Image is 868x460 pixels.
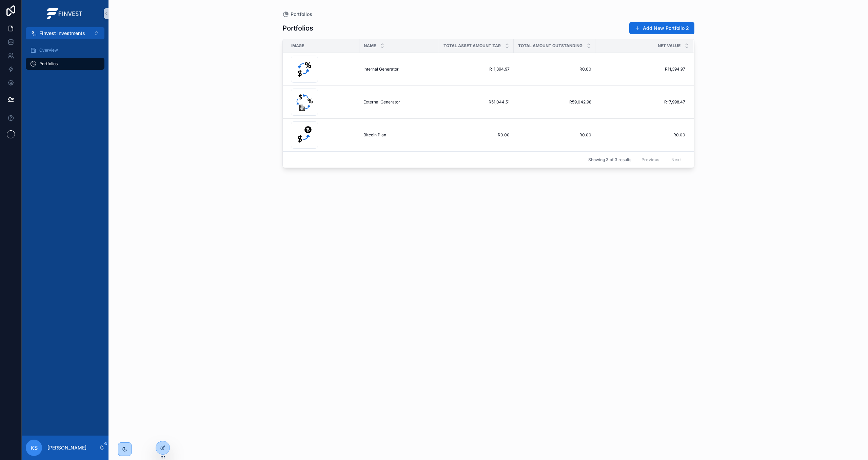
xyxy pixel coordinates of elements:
a: Overview [26,44,104,56]
span: Bitcoin Plan [363,132,386,138]
h1: Portfolios [282,23,313,33]
div: scrollable content [22,39,108,79]
a: R0.00 [443,132,510,138]
a: R59,042.98 [518,99,591,105]
a: Bitcoin Plan [363,132,435,138]
a: Portfolios [26,58,104,70]
span: Internal Generator [363,66,399,72]
span: Name [364,43,376,49]
span: Showing 3 of 3 results [588,157,631,162]
span: Total Amount Outstanding [518,43,583,49]
span: KS [31,444,38,452]
a: R0.00 [518,132,591,138]
span: Finvest Investments [39,30,85,37]
span: Net Value [658,43,680,49]
img: App logo [47,8,83,19]
span: Portfolios [291,11,312,18]
a: Internal Generator [363,66,435,72]
p: [PERSON_NAME] [47,444,86,451]
span: Image [291,43,304,49]
span: External Generator [363,99,400,105]
a: R11,394.97 [596,66,685,72]
span: Overview [39,47,58,53]
a: R11,394.97 [443,66,510,72]
span: Total Asset Amount ZAR [443,43,501,49]
a: External Generator [363,99,435,105]
a: R51,044.51 [443,99,510,105]
span: Portfolios [39,61,58,66]
a: R0.00 [518,66,591,72]
button: Add New Portfolio 2 [629,22,694,34]
button: Select Button [26,27,104,39]
a: Portfolios [282,11,312,18]
a: R0.00 [596,132,685,138]
a: R-7,998.47 [596,99,685,105]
